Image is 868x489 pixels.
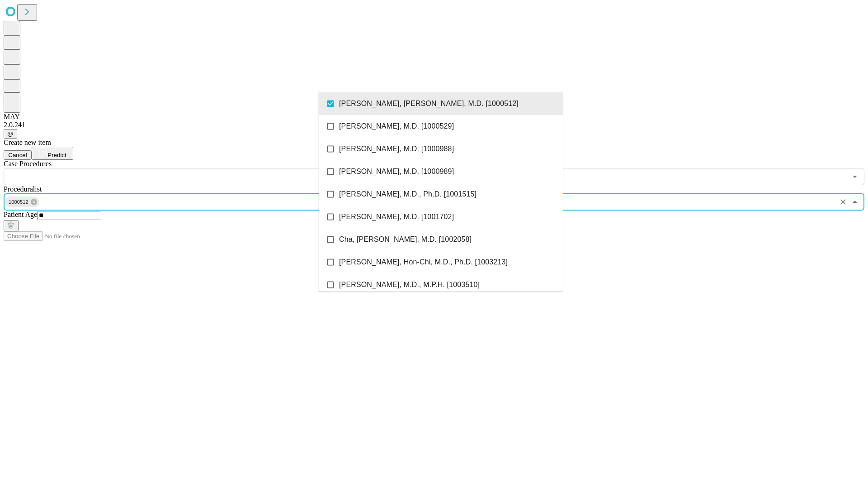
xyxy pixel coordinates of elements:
[339,211,454,222] span: [PERSON_NAME], M.D. [1001702]
[339,121,454,132] span: [PERSON_NAME], M.D. [1000529]
[4,150,32,160] button: Cancel
[4,121,864,129] div: 2.0.241
[339,189,476,200] span: [PERSON_NAME], M.D., Ph.D. [1001515]
[339,234,472,245] span: Cha, [PERSON_NAME], M.D. [1002058]
[5,197,32,207] span: 1000512
[4,113,864,121] div: MAY
[339,98,519,109] span: [PERSON_NAME], [PERSON_NAME], M.D. [1000512]
[339,279,480,290] span: [PERSON_NAME], M.D., M.P.H. [1003510]
[339,257,508,268] span: [PERSON_NAME], Hon-Chi, M.D., Ph.D. [1003213]
[4,129,17,139] button: @
[849,196,861,208] button: Close
[7,130,14,137] span: @
[5,197,39,207] div: 1000512
[4,139,51,146] span: Create new item
[32,147,73,160] button: Predict
[339,166,454,177] span: [PERSON_NAME], M.D. [1000989]
[837,196,849,208] button: Clear
[4,211,37,218] span: Patient Age
[849,170,861,183] button: Open
[339,144,454,154] span: [PERSON_NAME], M.D. [1000988]
[4,160,52,168] span: Scheduled Procedure
[8,152,27,158] span: Cancel
[47,152,66,158] span: Predict
[4,185,42,193] span: Proceduralist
